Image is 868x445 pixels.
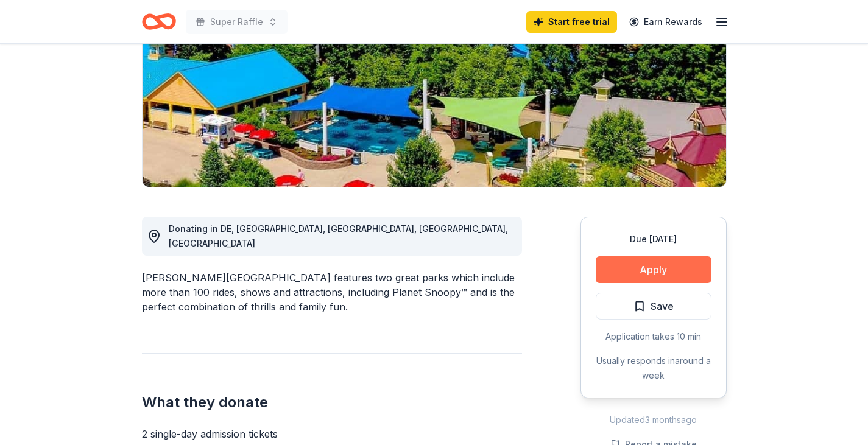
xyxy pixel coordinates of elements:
button: Super Raffle [186,10,288,34]
a: Start free trial [526,11,617,33]
a: Home [142,7,176,36]
div: Usually responds in around a week [596,354,711,383]
h2: What they donate [142,393,522,412]
button: Save [596,293,711,320]
div: [PERSON_NAME][GEOGRAPHIC_DATA] features two great parks which include more than 100 rides, shows ... [142,270,522,314]
div: Application takes 10 min [596,329,711,344]
div: Due [DATE] [596,232,711,247]
button: Apply [596,256,711,283]
div: 2 single-day admission tickets [142,427,522,441]
span: Save [651,298,674,314]
div: Updated 3 months ago [580,413,727,427]
span: Super Raffle [210,15,263,29]
a: Earn Rewards [622,11,710,33]
span: Donating in DE, [GEOGRAPHIC_DATA], [GEOGRAPHIC_DATA], [GEOGRAPHIC_DATA], [GEOGRAPHIC_DATA] [169,223,508,248]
